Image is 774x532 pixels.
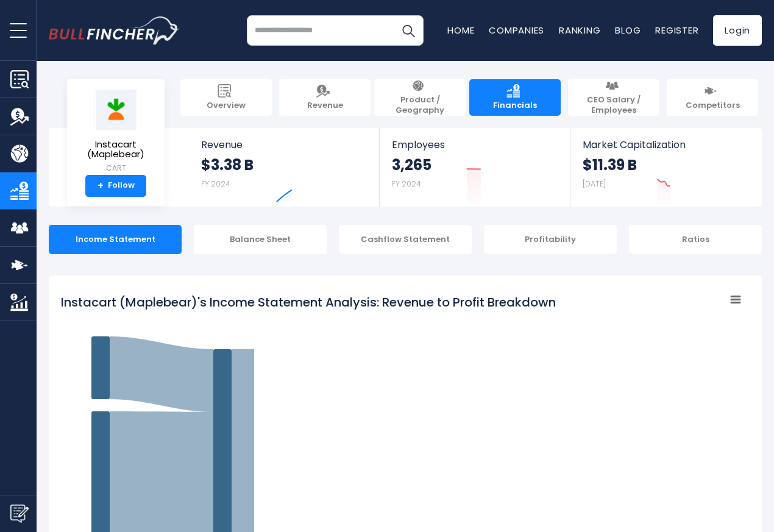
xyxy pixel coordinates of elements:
img: bullfincher logo [49,16,180,44]
small: FY 2024 [201,179,230,189]
small: FY 2024 [392,179,421,189]
div: Ratios [629,225,762,254]
span: CEO Salary / Employees [574,95,653,116]
a: Blog [615,24,641,37]
tspan: Instacart (Maplebear)'s Income Statement Analysis: Revenue to Profit Breakdown [61,294,556,311]
div: Profitability [484,225,617,254]
a: Ranking [559,24,600,37]
span: Market Capitalization [583,139,748,151]
a: Login [713,15,762,46]
a: Home [447,24,474,37]
span: Competitors [686,101,740,111]
a: Register [655,24,698,37]
small: [DATE] [583,179,606,189]
div: Cashflow Statement [339,225,472,254]
a: Revenue $3.38 B FY 2024 [189,128,380,207]
span: Overview [207,101,246,111]
a: CEO Salary / Employees [568,79,659,116]
span: Financials [493,101,537,111]
span: Product / Geography [380,95,460,116]
strong: $3.38 B [201,155,254,174]
a: Financials [469,79,561,116]
span: Revenue [307,101,343,111]
span: Instacart (Maplebear) [77,140,155,160]
a: Competitors [667,79,758,116]
a: Employees 3,265 FY 2024 [380,128,569,207]
strong: + [98,180,104,191]
span: Revenue [201,139,367,151]
a: Revenue [279,79,371,116]
a: Go to homepage [49,16,180,44]
div: Income Statement [49,225,182,254]
strong: $11.39 B [583,155,637,174]
div: Balance Sheet [194,225,327,254]
a: Companies [489,24,544,37]
button: Search [393,15,424,46]
a: Market Capitalization $11.39 B [DATE] [570,128,761,207]
a: Instacart (Maplebear) CART [76,89,155,175]
a: Overview [180,79,272,116]
a: +Follow [85,175,146,197]
a: Product / Geography [374,79,466,116]
span: Employees [392,139,557,151]
strong: 3,265 [392,155,431,174]
small: CART [77,163,155,174]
